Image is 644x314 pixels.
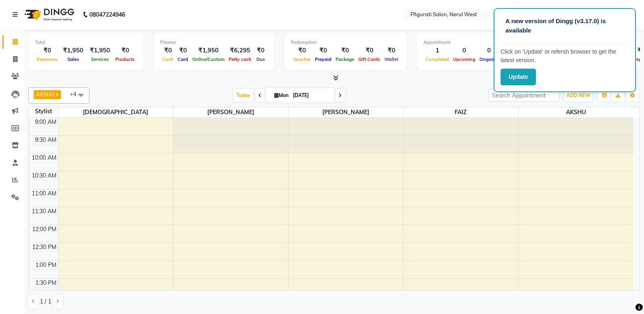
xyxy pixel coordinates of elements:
[30,207,58,216] div: 11:30 AM
[423,56,451,62] span: Completed
[176,56,190,62] span: Card
[160,39,268,46] div: Finance
[160,46,176,55] div: ₹0
[451,46,477,55] div: 0
[190,46,227,55] div: ₹1,950
[423,46,451,55] div: 1
[55,91,59,97] a: x
[356,56,382,62] span: Gift Cards
[190,56,227,62] span: Online/Custom
[291,56,313,62] span: Voucher
[113,46,137,55] div: ₹0
[173,107,288,117] span: [PERSON_NAME]
[291,89,331,102] input: 2025-09-01
[313,56,334,62] span: Prepaid
[272,92,291,98] span: Mon
[254,46,268,55] div: ₹0
[87,46,113,55] div: ₹1,950
[33,136,58,144] div: 9:30 AM
[34,279,58,287] div: 1:30 PM
[518,107,633,117] span: AKSHU
[254,56,267,62] span: Due
[36,91,55,97] span: AKSHU
[291,39,400,46] div: Redemption
[35,46,60,55] div: ₹0
[40,297,51,306] span: 1 / 1
[313,46,334,55] div: ₹0
[70,91,82,97] span: +4
[382,56,400,62] span: Wallet
[227,56,254,62] span: Petty cash
[21,3,76,26] img: logo
[477,56,501,62] span: Ongoing
[233,89,254,102] span: Today
[30,189,58,198] div: 11:00 AM
[30,154,58,162] div: 10:00 AM
[403,107,518,117] span: FAIZ
[160,56,176,62] span: Cash
[288,107,403,117] span: [PERSON_NAME]
[33,118,58,126] div: 9:00 AM
[89,3,125,26] b: 08047224946
[501,69,536,85] button: Update
[423,39,524,46] div: Appointment
[113,56,137,62] span: Products
[30,171,58,180] div: 10:30 AM
[30,225,58,234] div: 12:00 PM
[176,46,190,55] div: ₹0
[227,46,254,55] div: ₹6,295
[505,17,624,35] p: A new version of Dingg (v3.17.0) is available
[59,107,173,117] span: [DEMOGRAPHIC_DATA]
[30,243,58,251] div: 12:30 PM
[29,107,58,116] div: Stylist
[291,46,313,55] div: ₹0
[65,56,81,62] span: Sales
[451,56,477,62] span: Upcoming
[334,46,356,55] div: ₹0
[488,89,559,102] input: Search Appointment
[382,46,400,55] div: ₹0
[564,90,592,101] button: ADD NEW
[334,56,356,62] span: Package
[34,261,58,269] div: 1:00 PM
[566,92,590,98] span: ADD NEW
[35,39,137,46] div: Total
[501,48,629,65] p: Click on ‘Update’ or refersh browser to get the latest version.
[356,46,382,55] div: ₹0
[60,46,87,55] div: ₹1,950
[35,56,60,62] span: Expenses
[477,46,501,55] div: 0
[89,56,111,62] span: Services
